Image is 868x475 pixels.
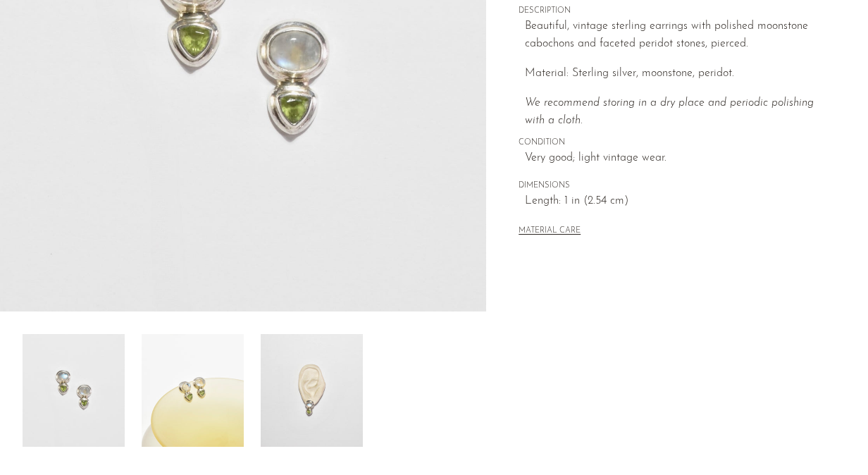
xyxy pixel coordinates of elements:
[525,192,836,211] span: Length: 1 in (2.54 cm)
[525,97,814,127] em: We recommend storing in a dry place and periodic polishing with a cloth.
[261,334,363,447] img: Moonstone Peridot Earrings
[525,65,836,83] p: Material: Sterling silver, moonstone, peridot.
[519,5,836,18] span: DESCRIPTION
[142,334,244,447] img: Moonstone Peridot Earrings
[525,18,836,54] p: Beautiful, vintage sterling earrings with polished moonstone cabochons and faceted peridot stones...
[23,334,125,447] img: Moonstone Peridot Earrings
[519,180,836,192] span: DIMENSIONS
[519,137,836,149] span: CONDITION
[525,149,836,168] span: Very good; light vintage wear.
[519,226,581,237] button: MATERIAL CARE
